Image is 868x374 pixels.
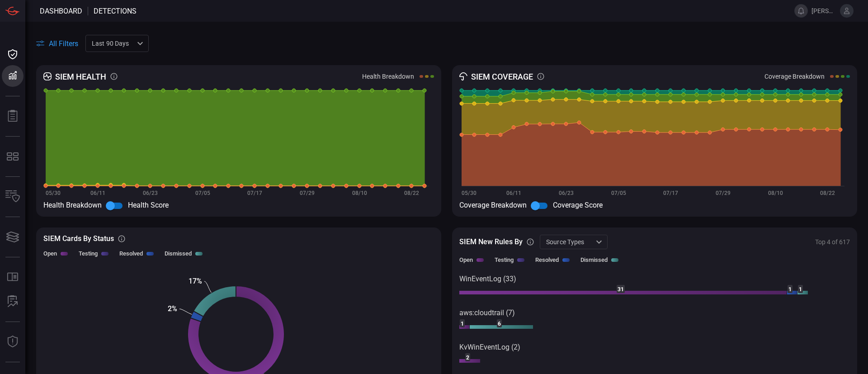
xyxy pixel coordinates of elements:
text: 08/22 [404,190,419,196]
button: Inventory [2,186,24,208]
label: Open [459,256,473,263]
text: 1 [461,321,464,327]
text: 05/30 [462,190,476,196]
button: Rule Catalog [2,266,24,288]
label: Resolved [119,250,143,257]
button: Detections [2,65,24,87]
text: 1 [799,286,802,293]
text: 6 [498,321,501,327]
text: 2 [466,355,469,361]
button: All Filters [36,39,78,48]
label: Health Breakdown [362,73,414,80]
span: Coverage Score [553,201,603,209]
text: 06/11 [506,190,521,196]
button: Threat Intelligence [2,331,24,353]
p: source types [546,237,593,246]
span: All Filters [49,39,78,48]
label: Resolved [535,256,559,263]
label: Testing [79,250,98,257]
text: WinEventLog (33) [459,275,516,283]
div: Top 4 of 617 [815,238,850,246]
label: Dismissed [165,250,192,257]
h3: SIEM Coverage [471,72,533,81]
p: Last 90 days [92,39,134,48]
text: 07/29 [716,190,731,196]
text: KvWinEventLog (2) [459,343,520,351]
h3: SIEM Cards by Status [43,234,114,243]
text: 05/30 [46,190,61,196]
text: 31 [618,286,624,293]
span: [PERSON_NAME][EMAIL_ADDRESS][DOMAIN_NAME] [811,7,836,14]
button: Cards [2,226,24,248]
button: Reports [2,105,24,127]
text: 08/10 [768,190,783,196]
text: 07/05 [611,190,626,196]
h3: SIEM Health [55,72,106,81]
label: Open [43,250,57,257]
button: Dashboard [2,43,24,65]
span: Coverage Breakdown [459,201,527,209]
span: Dashboard [40,7,82,15]
text: 07/17 [247,190,262,196]
span: Health Score [128,201,169,209]
text: 06/11 [90,190,105,196]
text: 08/22 [820,190,835,196]
text: 08/10 [352,190,367,196]
button: MITRE - Detection Posture [2,146,24,167]
label: Coverage Breakdown [764,73,825,80]
label: Dismissed [580,256,608,263]
label: Testing [495,256,514,263]
span: Health Breakdown [43,201,102,209]
text: 17% [189,277,202,285]
span: Detections [94,7,137,15]
button: ALERT ANALYSIS [2,291,24,312]
text: aws:cloudtrail (7) [459,308,515,317]
text: 07/29 [300,190,315,196]
text: 06/23 [559,190,574,196]
text: 1 [788,286,792,293]
text: 06/23 [143,190,158,196]
text: 07/05 [195,190,210,196]
text: 07/17 [663,190,678,196]
h3: SIEM New Rules by [459,237,523,246]
text: 2% [168,304,177,313]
